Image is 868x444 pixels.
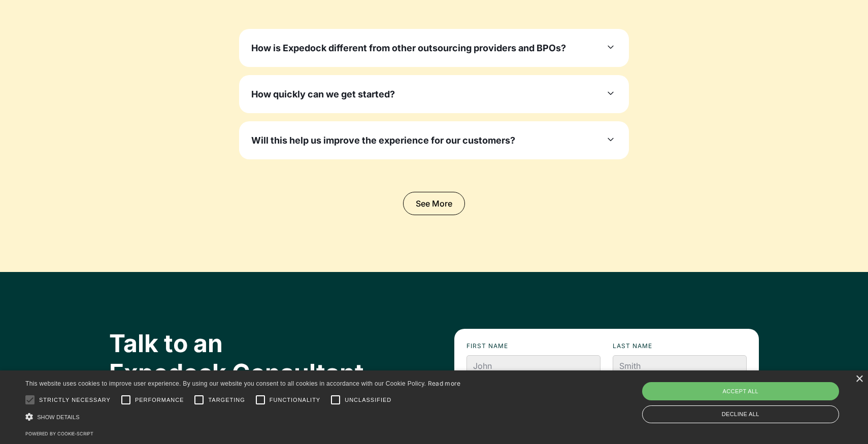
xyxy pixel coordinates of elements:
[109,358,364,388] span: Expedock Consultant
[109,329,414,387] h2: Talk to an
[642,382,840,400] div: Accept all
[642,405,840,423] div: Decline all
[25,380,426,387] span: This website uses cookies to improve user experience. By using our website you consent to all coo...
[428,380,461,387] a: Read more
[25,412,461,422] div: Show details
[270,396,320,404] span: Functionality
[25,431,93,436] a: Powered by cookie-script
[613,355,747,378] input: Smith
[466,355,600,378] input: John
[251,87,395,101] h3: How quickly can we get started?
[466,341,600,351] label: First name
[251,133,515,147] h3: Will this help us improve the experience for our customers?
[37,414,80,420] span: Show details
[39,396,111,404] span: Strictly necessary
[135,396,184,404] span: Performance
[613,341,747,351] label: Last name
[251,41,566,55] h3: How is Expedock different from other outsourcing providers and BPOs?
[694,334,868,444] iframe: Chat Widget
[345,396,391,404] span: Unclassified
[403,192,465,215] a: See More
[208,396,245,404] span: Targeting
